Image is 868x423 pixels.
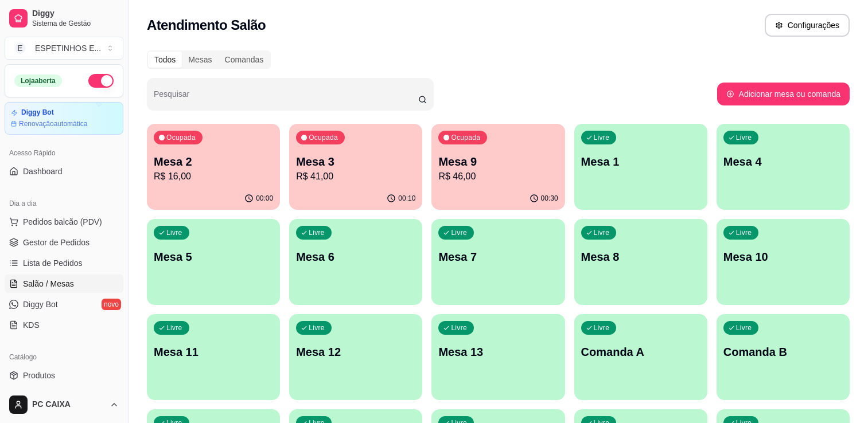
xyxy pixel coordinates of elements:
a: Diggy BotRenovaçãoautomática [5,102,123,135]
p: Mesa 13 [438,344,558,360]
article: Renovação automática [19,119,87,128]
button: LivreMesa 8 [574,219,707,305]
p: Livre [309,228,325,237]
a: DiggySistema de Gestão [5,5,123,32]
div: Loja aberta [14,75,62,87]
div: Mesas [182,52,218,68]
p: R$ 16,00 [154,170,273,183]
div: Acesso Rápido [5,144,123,162]
h2: Atendimento Salão [147,16,266,34]
p: 00:10 [398,194,415,203]
span: Lista de Pedidos [23,257,83,269]
a: KDS [5,316,123,334]
div: Todos [148,52,182,68]
p: Livre [736,323,752,332]
span: PC CAIXA [32,399,105,410]
p: Mesa 8 [581,249,700,265]
p: Comanda B [723,344,843,360]
p: Ocupada [451,133,480,142]
a: Diggy Botnovo [5,295,123,314]
p: Comanda A [581,344,700,360]
button: LivreComanda A [574,314,707,400]
button: LivreMesa 4 [717,124,850,210]
p: Mesa 11 [154,344,273,360]
input: Pesquisar [154,93,418,104]
p: Mesa 9 [438,154,558,170]
button: Alterar Status [88,74,114,88]
p: Livre [451,228,467,237]
p: Livre [166,228,182,237]
button: Adicionar mesa ou comanda [717,83,850,105]
p: 00:30 [541,194,558,203]
button: LivreMesa 12 [289,314,422,400]
p: Ocupada [309,133,338,142]
p: Ocupada [166,133,196,142]
p: Mesa 2 [154,154,273,170]
a: Gestor de Pedidos [5,233,123,252]
button: Select a team [5,37,123,60]
div: Comandas [219,52,270,68]
p: Livre [309,323,325,332]
p: R$ 41,00 [296,170,415,183]
p: Mesa 7 [438,249,558,265]
p: Mesa 4 [723,154,843,170]
a: Lista de Pedidos [5,254,123,272]
button: LivreMesa 13 [431,314,565,400]
button: PC CAIXA [5,391,123,418]
p: Mesa 5 [154,249,273,265]
button: LivreComanda B [717,314,850,400]
div: Catálogo [5,348,123,366]
div: ESPETINHOS E ... [35,42,101,54]
button: LivreMesa 11 [147,314,280,400]
button: Pedidos balcão (PDV) [5,213,123,231]
p: Livre [594,133,610,142]
p: Mesa 3 [296,154,415,170]
a: Produtos [5,366,123,385]
span: Produtos [23,370,55,381]
button: LivreMesa 1 [574,124,707,210]
article: Diggy Bot [21,108,54,117]
span: Diggy [32,9,119,19]
p: Livre [166,323,182,332]
p: R$ 46,00 [438,170,558,183]
p: Livre [594,228,610,237]
a: Salão / Mesas [5,275,123,293]
p: Livre [736,228,752,237]
span: Pedidos balcão (PDV) [23,216,102,228]
div: Dia a dia [5,194,123,213]
span: Dashboard [23,166,63,177]
p: Mesa 10 [723,249,843,265]
p: Mesa 6 [296,249,415,265]
span: Diggy Bot [23,299,58,310]
button: OcupadaMesa 9R$ 46,0000:30 [431,124,565,210]
button: LivreMesa 6 [289,219,422,305]
span: Sistema de Gestão [32,19,119,28]
p: Livre [451,323,467,332]
p: Livre [736,133,752,142]
button: LivreMesa 10 [717,219,850,305]
button: Configurações [765,14,850,37]
span: KDS [23,319,40,331]
button: OcupadaMesa 2R$ 16,0000:00 [147,124,280,210]
p: Livre [594,323,610,332]
button: OcupadaMesa 3R$ 41,0000:10 [289,124,422,210]
p: Mesa 12 [296,344,415,360]
span: Gestor de Pedidos [23,237,89,248]
p: Mesa 1 [581,154,700,170]
button: LivreMesa 5 [147,219,280,305]
button: LivreMesa 7 [431,219,565,305]
a: Dashboard [5,162,123,181]
span: E [14,42,26,54]
p: 00:00 [256,194,273,203]
span: Salão / Mesas [23,278,74,289]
